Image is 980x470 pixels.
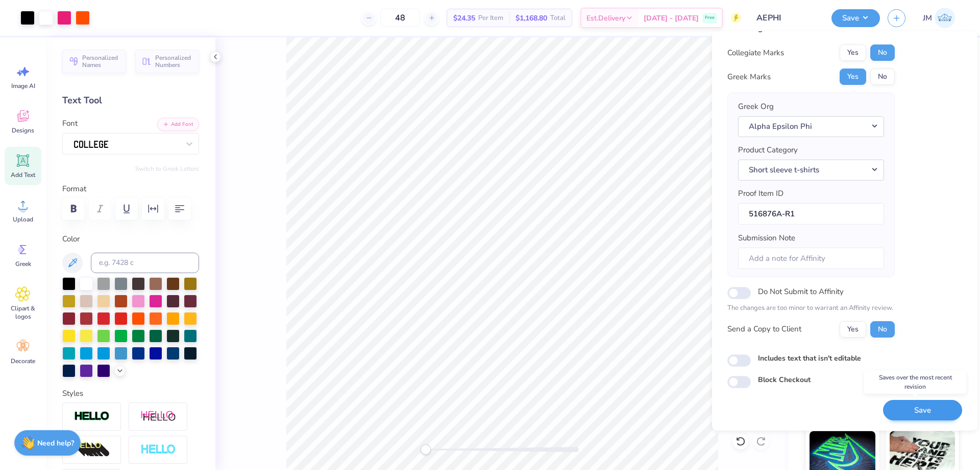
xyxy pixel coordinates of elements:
img: Shadow [140,410,176,423]
div: Accessibility label [421,444,431,455]
label: Proof Item ID [738,188,783,199]
div: Send a Copy to Client [727,323,801,335]
button: Personalized Names [62,50,126,73]
img: 3D Illusion [74,442,110,458]
span: $24.35 [453,13,475,24]
img: Stroke [74,411,110,422]
input: Add a note for Affinity [738,248,884,270]
button: Save [883,400,962,421]
span: Total [550,13,566,24]
div: Saves over the most recent revision [864,370,966,394]
label: Font [62,118,78,129]
label: Styles [62,388,83,399]
span: Image AI [11,82,35,90]
input: – – [380,9,420,27]
label: Do Not Submit to Affinity [758,285,844,298]
span: JM [923,12,932,24]
button: Add Font [157,118,199,131]
span: Per Item [478,13,503,24]
a: JM [918,8,960,28]
button: Personalized Numbers [135,50,199,73]
span: Upload [13,215,33,223]
img: Negative Space [140,444,176,456]
div: Greek Marks [727,71,771,83]
input: Untitled Design [749,8,824,28]
span: Personalized Names [82,54,120,69]
label: Submission Note [738,232,795,244]
button: Save [831,9,880,27]
button: Yes [840,69,866,85]
label: Product Category [738,144,798,156]
span: Greek [15,260,31,268]
input: e.g. 7428 c [91,253,199,273]
label: Greek Org [738,101,774,113]
span: Add Text [11,171,35,179]
strong: Need help? [37,438,74,448]
span: Est. Delivery [586,13,625,24]
button: No [870,44,895,61]
label: Block Checkout [758,374,811,385]
div: Text Tool [62,94,199,107]
label: Includes text that isn't editable [758,353,861,364]
button: No [870,321,895,338]
span: Personalized Numbers [155,54,193,69]
label: Format [62,183,199,195]
button: Short sleeve t-shirts [738,160,884,181]
span: Clipart & logos [6,304,40,321]
span: Free [705,14,715,21]
span: Decorate [11,357,35,365]
button: Yes [840,321,866,338]
label: Color [62,233,199,245]
span: [DATE] - [DATE] [644,13,699,24]
span: $1,168.80 [516,13,547,24]
button: Switch to Greek Letters [135,165,199,173]
span: Designs [12,126,34,135]
img: Joshua Macky Gaerlan [935,8,955,28]
button: Yes [840,44,866,61]
button: No [870,69,895,85]
p: The changes are too minor to warrant an Affinity review. [727,303,895,314]
button: Alpha Epsilon Phi [738,116,884,137]
div: Collegiate Marks [727,47,784,59]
